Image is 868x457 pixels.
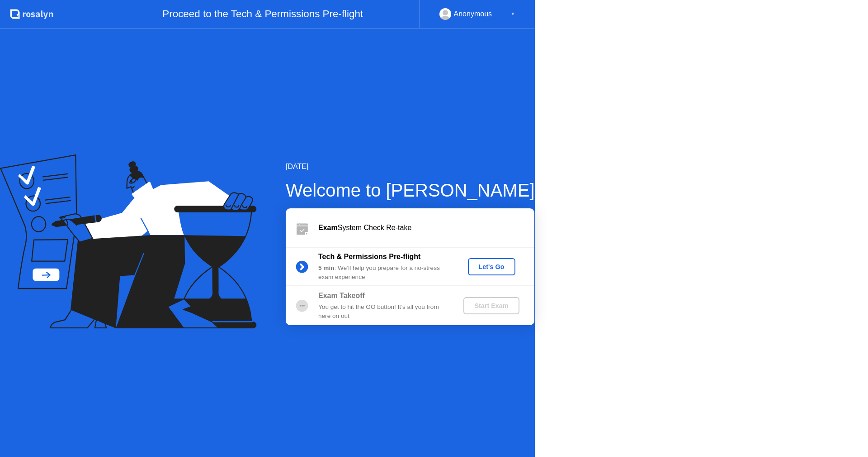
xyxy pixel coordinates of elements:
div: Let's Go [472,263,512,270]
div: : We’ll help you prepare for a no-stress exam experience [318,264,448,282]
div: You get to hit the GO button! It’s all you from here on out [318,303,448,321]
div: System Check Re-take [318,222,534,233]
b: 5 min [318,265,335,271]
div: Start Exam [467,302,515,309]
div: Anonymous [454,8,492,20]
div: [DATE] [286,161,535,172]
b: Tech & Permissions Pre-flight [318,253,420,260]
b: Exam Takeoff [318,292,365,299]
b: Exam [318,224,338,231]
div: Welcome to [PERSON_NAME] [286,177,535,204]
button: Start Exam [463,297,519,314]
div: ▼ [510,8,515,20]
button: Let's Go [468,258,515,275]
